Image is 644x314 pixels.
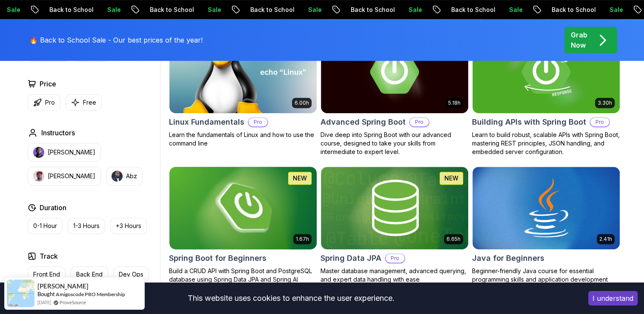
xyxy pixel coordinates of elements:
[293,174,307,183] p: NEW
[472,131,620,156] p: Learn to build robust, scalable APIs with Spring Boot, mastering REST principles, JSON handling, ...
[249,118,267,126] p: Pro
[60,299,86,306] a: ProveSource
[28,143,101,162] button: instructor img[PERSON_NAME]
[48,172,95,180] p: [PERSON_NAME]
[599,236,612,243] p: 2.41h
[7,280,34,307] img: provesource social proof notification image
[242,6,300,14] p: Back to School
[321,116,406,128] h2: Advanced Spring Boot
[119,270,143,279] p: Dev Ops
[321,167,468,249] img: Spring Data JPA card
[40,203,66,213] h2: Duration
[472,31,620,113] img: Building APIs with Spring Boot card
[588,291,638,305] button: Accept cookies
[321,166,469,284] a: Spring Data JPA card6.65hNEWSpring Data JPAProMaster database management, advanced querying, and ...
[295,100,309,106] p: 6.00h
[601,6,629,14] p: Sale
[472,116,586,128] h2: Building APIs with Spring Boot
[296,236,309,243] p: 1.67h
[29,35,203,45] p: 🔥 Back to School Sale - Our best prices of the year!
[472,252,544,264] h2: Java for Beginners
[37,299,51,306] span: [DATE]
[48,148,95,157] p: [PERSON_NAME]
[99,6,126,14] p: Sale
[126,172,137,180] p: Abz
[169,116,244,128] h2: Linux Fundamentals
[321,31,468,113] img: Advanced Spring Boot card
[169,267,317,284] p: Build a CRUD API with Spring Boot and PostgreSQL database using Spring Data JPA and Spring AI
[598,100,612,106] p: 3.30h
[166,165,320,251] img: Spring Boot for Beginners card
[571,30,587,50] p: Grab Now
[71,266,108,283] button: Back End
[40,251,58,261] h2: Track
[33,171,44,182] img: instructor img
[28,266,66,283] button: Front End
[590,118,609,126] p: Pro
[386,254,404,263] p: Pro
[116,222,141,230] p: +3 Hours
[6,289,575,308] div: This website uses cookies to enhance the user experience.
[321,252,381,264] h2: Spring Data JPA
[76,270,103,279] p: Back End
[443,6,501,14] p: Back to School
[169,166,317,284] a: Spring Boot for Beginners card1.67hNEWSpring Boot for BeginnersBuild a CRUD API with Spring Boot ...
[472,267,620,284] p: Beginner-friendly Java course for essential programming skills and application development
[321,267,469,284] p: Master database management, advanced querying, and expert data handling with ease
[501,6,528,14] p: Sale
[73,222,100,230] p: 1-3 Hours
[40,79,56,89] h2: Price
[410,118,429,126] p: Pro
[169,31,317,113] img: Linux Fundamentals card
[37,291,55,297] span: Bought
[321,131,469,156] p: Dive deep into Spring Boot with our advanced course, designed to take your skills from intermedia...
[200,6,227,14] p: Sale
[45,98,55,107] p: Pro
[56,291,125,297] a: Amigoscode PRO Membership
[448,100,461,106] p: 5.18h
[33,222,57,230] p: 0-1 Hour
[110,218,147,234] button: +3 Hours
[106,167,143,186] button: instructor imgAbz
[300,6,327,14] p: Sale
[68,218,105,234] button: 1-3 Hours
[112,171,123,182] img: instructor img
[28,167,101,186] button: instructor img[PERSON_NAME]
[41,128,75,138] h2: Instructors
[169,131,317,148] p: Learn the fundamentals of Linux and how to use the command line
[113,266,149,283] button: Dev Ops
[66,94,102,111] button: Free
[169,30,317,148] a: Linux Fundamentals card6.00hLinux FundamentalsProLearn the fundamentals of Linux and how to use t...
[401,6,428,14] p: Sale
[444,174,458,183] p: NEW
[321,30,469,156] a: Advanced Spring Boot card5.18hAdvanced Spring BootProDive deep into Spring Boot with our advanced...
[472,30,620,156] a: Building APIs with Spring Boot card3.30hBuilding APIs with Spring BootProLearn to build robust, s...
[28,94,60,111] button: Pro
[41,6,99,14] p: Back to School
[343,6,401,14] p: Back to School
[472,167,620,249] img: Java for Beginners card
[33,147,44,158] img: instructor img
[169,252,266,264] h2: Spring Boot for Beginners
[83,98,96,107] p: Free
[447,236,461,243] p: 6.65h
[472,166,620,284] a: Java for Beginners card2.41hJava for BeginnersBeginner-friendly Java course for essential program...
[37,283,89,290] span: [PERSON_NAME]
[28,218,63,234] button: 0-1 Hour
[544,6,601,14] p: Back to School
[33,270,60,279] p: Front End
[142,6,200,14] p: Back to School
